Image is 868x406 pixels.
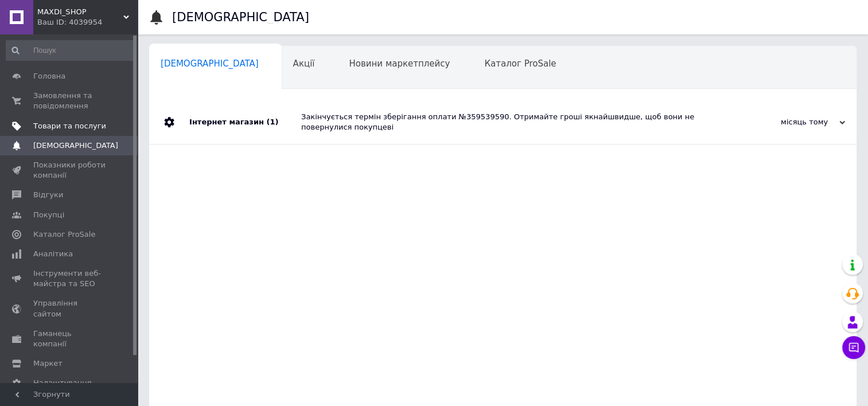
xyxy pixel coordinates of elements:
[33,140,118,151] span: [DEMOGRAPHIC_DATA]
[33,190,63,200] span: Відгуки
[6,40,135,61] input: Пошук
[33,298,106,319] span: Управління сайтом
[189,100,301,144] div: Інтернет магазин
[301,112,730,132] div: Закінчується термін зберігання оплати №359539590. Отримайте гроші якнайшвидше, щоб вони не поверн...
[33,121,106,131] span: Товари та послуги
[842,336,865,359] button: Чат з покупцем
[37,17,138,28] div: Ваш ID: 4039954
[33,71,65,81] span: Головна
[33,249,73,259] span: Аналітика
[33,329,106,349] span: Гаманець компанії
[266,118,278,126] span: (1)
[33,229,95,240] span: Каталог ProSale
[172,10,309,24] h1: [DEMOGRAPHIC_DATA]
[33,358,63,369] span: Маркет
[161,58,259,69] span: [DEMOGRAPHIC_DATA]
[33,91,106,111] span: Замовлення та повідомлення
[33,210,64,220] span: Покупці
[37,7,123,17] span: MAXDI_SHOP
[33,268,106,289] span: Інструменти веб-майстра та SEO
[33,160,106,181] span: Показники роботи компанії
[730,117,845,127] div: місяць тому
[349,58,450,69] span: Новини маркетплейсу
[293,58,315,69] span: Акції
[484,58,556,69] span: Каталог ProSale
[33,378,92,388] span: Налаштування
